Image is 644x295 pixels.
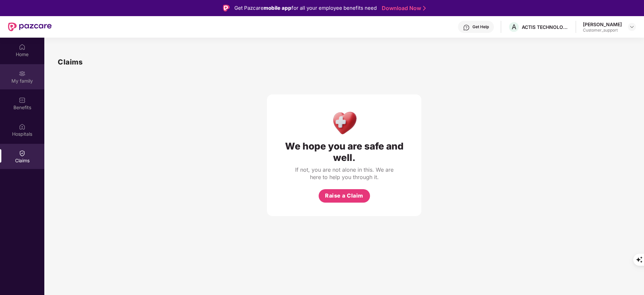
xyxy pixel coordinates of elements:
div: We hope you are safe and well. [280,140,408,163]
img: svg+xml;base64,PHN2ZyBpZD0iSG9zcGl0YWxzIiB4bWxucz0iaHR0cDovL3d3dy53My5vcmcvMjAwMC9zdmciIHdpZHRoPS... [19,123,26,130]
div: Customer_support [583,28,622,33]
h1: Claims [58,56,83,68]
img: svg+xml;base64,PHN2ZyB3aWR0aD0iMjAiIGhlaWdodD0iMjAiIHZpZXdCb3g9IjAgMCAyMCAyMCIgZmlsbD0ibm9uZSIgeG... [19,70,26,77]
div: Get Help [472,24,489,30]
img: svg+xml;base64,PHN2ZyBpZD0iSGVscC0zMngzMiIgeG1sbnM9Imh0dHA6Ly93d3cudzMub3JnLzIwMDAvc3ZnIiB3aWR0aD... [463,24,470,31]
img: New Pazcare Logo [8,23,52,31]
div: Get Pazcare for all your employee benefits need [234,4,377,12]
strong: mobile app [264,5,291,11]
button: Raise a Claim [319,189,370,203]
div: ACTIS TECHNOLOGIES PRIVATE LIMITED [522,24,569,30]
div: [PERSON_NAME] [583,21,622,28]
a: Download Now [382,5,424,12]
img: Stroke [423,5,426,12]
div: If not, you are not alone in this. We are here to help you through it. [294,166,395,181]
span: A [512,23,516,31]
span: Raise a Claim [325,192,363,200]
img: svg+xml;base64,PHN2ZyBpZD0iSG9tZSIgeG1sbnM9Imh0dHA6Ly93d3cudzMub3JnLzIwMDAvc3ZnIiB3aWR0aD0iMjAiIG... [19,44,26,50]
img: svg+xml;base64,PHN2ZyBpZD0iQmVuZWZpdHMiIHhtbG5zPSJodHRwOi8vd3d3LnczLm9yZy8yMDAwL3N2ZyIgd2lkdGg9Ij... [19,97,26,103]
img: svg+xml;base64,PHN2ZyBpZD0iRHJvcGRvd24tMzJ4MzIiIHhtbG5zPSJodHRwOi8vd3d3LnczLm9yZy8yMDAwL3N2ZyIgd2... [629,24,635,30]
img: Logo [223,5,230,11]
img: Health Care [330,108,359,137]
img: svg+xml;base64,PHN2ZyBpZD0iQ2xhaW0iIHhtbG5zPSJodHRwOi8vd3d3LnczLm9yZy8yMDAwL3N2ZyIgd2lkdGg9IjIwIi... [19,150,26,157]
